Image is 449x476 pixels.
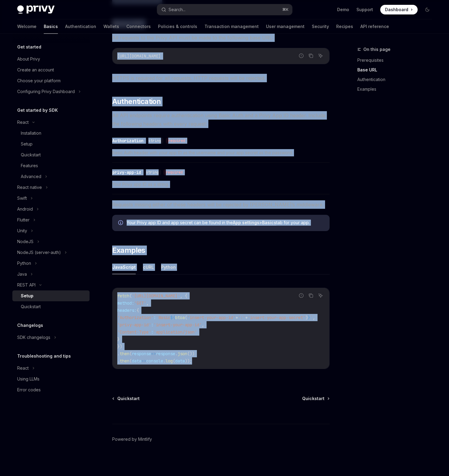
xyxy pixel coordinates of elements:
[233,220,276,225] a: App settings>Basics
[302,396,324,402] span: Quickstart
[21,130,41,137] div: Installation
[112,260,136,274] button: JavaScript
[166,138,188,144] div: required
[117,396,140,402] span: Quickstart
[117,315,153,320] span: 'Authorization'
[17,19,36,34] a: Welcome
[173,358,175,364] span: (
[17,5,55,14] img: dark logo
[161,260,176,274] button: Python
[12,160,90,171] a: Features
[356,7,373,13] a: Support
[127,220,324,226] span: Your Privy app ID and app secret can be found in the tab for your app.
[317,52,324,60] button: Ask AI
[12,384,90,395] a: Error codes
[12,128,90,139] a: Installation
[17,66,54,74] div: Create an account
[156,315,170,320] span: `Basic
[305,315,308,320] span: )
[117,322,151,327] span: 'privy-app-id'
[363,46,391,53] span: On this page
[178,351,187,356] span: json
[151,351,156,356] span: =>
[148,138,161,143] span: string
[380,5,418,14] a: Dashboard
[337,7,349,13] a: Demo
[17,352,71,360] h5: Troubleshooting and tips
[17,43,41,51] h5: Get started
[113,396,140,402] a: Quickstart
[12,193,90,204] button: Swift
[12,204,90,215] button: Android
[112,246,145,255] span: Examples
[103,19,119,34] a: Wallets
[12,149,90,160] a: Quickstart
[112,111,330,128] span: All API endpoints require authentication using Basic Auth and a Privy App ID header. Include the ...
[12,225,90,236] button: Unity
[17,184,42,191] div: React native
[112,169,141,175] div: privy-app-id
[17,216,30,224] div: Flutter
[17,55,40,63] div: About Privy
[112,200,330,209] span: Requests missing either of these headers will be rejected by [PERSON_NAME]’s middleware.
[17,386,41,393] div: Error codes
[313,315,315,320] span: ,
[132,351,151,356] span: response
[12,75,90,86] a: Choose your platform
[357,65,437,75] a: Base URL
[117,300,134,306] span: method:
[17,88,75,95] div: Configuring Privy Dashboard
[170,315,175,320] span: ${
[307,52,315,60] button: Copy the contents from the code block
[185,315,187,320] span: (
[357,55,437,65] a: Prerequisites
[236,315,238,320] span: +
[12,64,90,75] a: Create an account
[266,19,305,34] a: User management
[12,363,90,374] button: React
[117,344,122,349] span: })
[146,170,159,175] span: string
[117,293,129,299] span: fetch
[134,300,146,306] span: 'GET'
[153,322,202,327] span: 'insert-your-app-id'
[12,332,90,343] button: SDK changelogs
[12,86,90,97] button: Configuring Privy Dashboard
[422,5,432,14] button: Toggle dark mode
[12,280,90,290] button: REST API
[132,358,141,364] span: data
[248,315,305,320] span: 'insert-your-app-secret'
[120,358,129,364] span: then
[282,7,289,12] span: ⌘ K
[163,358,166,364] span: .
[17,365,29,372] div: React
[21,151,41,158] div: Quickstart
[17,260,31,267] div: Python
[12,269,90,280] button: Java
[312,19,329,34] a: Security
[175,358,185,364] span: data
[112,149,330,156] span: Basic Auth header with your app ID as the username and your app secret as the password.
[12,171,90,182] button: Advanced
[317,292,324,299] button: Ask AI
[17,119,29,126] div: React
[12,215,90,225] button: Flutter
[120,351,129,356] span: then
[21,173,41,180] div: Advanced
[204,19,259,34] a: Transaction management
[12,54,90,64] a: About Privy
[245,315,248,320] span: +
[129,358,132,364] span: (
[12,301,90,312] a: Quickstart
[17,249,61,256] div: NodeJS (server-auth)
[126,19,151,34] a: Connectors
[360,19,389,34] a: API reference
[357,75,437,84] a: Authentication
[12,258,90,269] button: Python
[357,84,437,94] a: Examples
[151,329,153,335] span: :
[117,337,120,342] span: }
[12,139,90,149] a: Setup
[233,220,259,225] strong: App settings
[17,375,40,383] div: Using LLMs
